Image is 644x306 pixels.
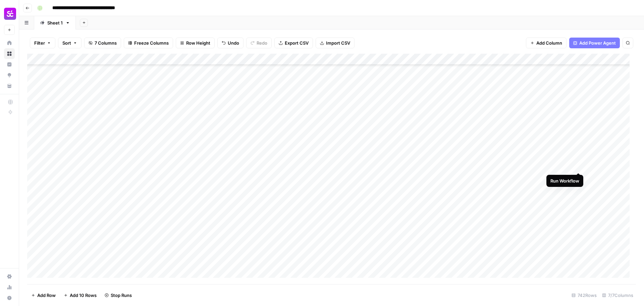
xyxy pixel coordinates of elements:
div: Run Workflow [550,177,579,184]
span: 7 Columns [95,40,117,46]
span: Filter [34,40,45,46]
button: Undo [217,38,244,48]
span: Stop Runs [111,292,132,299]
button: Freeze Columns [124,38,173,48]
a: Your Data [4,81,15,91]
a: Opportunities [4,70,15,81]
button: Export CSV [274,38,313,48]
div: 742 Rows [569,290,599,301]
img: Smartcat Logo [4,8,16,20]
span: Export CSV [285,40,309,46]
span: Undo [228,40,239,46]
button: Redo [246,38,272,48]
a: Usage [4,282,15,293]
span: Add Power Agent [579,40,616,46]
span: Sort [62,40,71,46]
span: Add 10 Rows [70,292,97,299]
span: Redo [257,40,267,46]
button: Add Power Agent [569,38,620,48]
button: Add Row [27,290,60,301]
div: 7/7 Columns [599,290,636,301]
a: Settings [4,271,15,282]
div: Sheet 1 [47,19,63,26]
button: Workspace: Smartcat [4,5,15,22]
span: Row Height [186,40,210,46]
button: Stop Runs [101,290,136,301]
button: Sort [58,38,82,48]
span: Import CSV [326,40,350,46]
span: Add Column [536,40,562,46]
button: Add Column [526,38,567,48]
button: Row Height [176,38,215,48]
button: Import CSV [316,38,355,48]
button: 7 Columns [84,38,121,48]
span: Add Row [37,292,56,299]
a: Home [4,38,15,48]
button: Filter [30,38,55,48]
button: Help + Support [4,293,15,303]
span: Freeze Columns [134,40,169,46]
a: Browse [4,48,15,59]
button: Add 10 Rows [60,290,101,301]
a: Sheet 1 [34,16,76,30]
a: Insights [4,59,15,70]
